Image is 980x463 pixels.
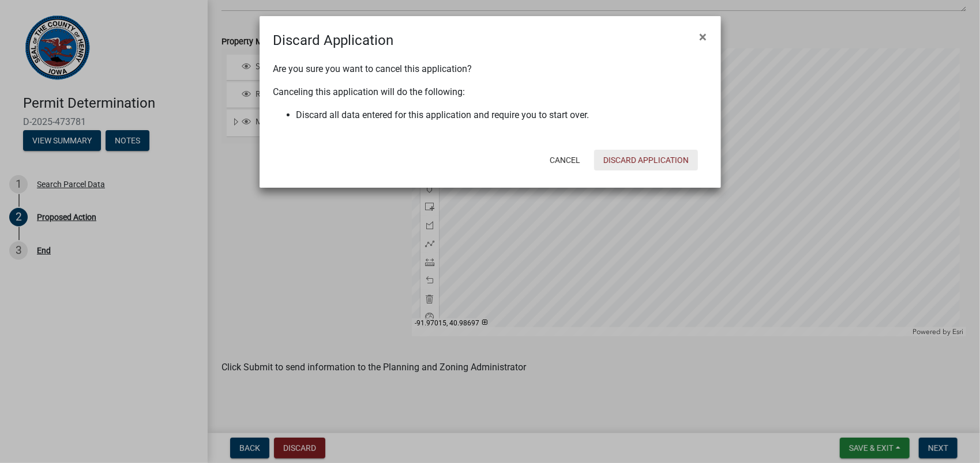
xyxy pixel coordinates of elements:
[690,21,716,53] button: Close
[700,29,707,45] span: ×
[540,150,589,170] button: Cancel
[273,30,394,51] h4: Discard Application
[296,108,707,122] li: Discard all data entered for this application and require you to start over.
[594,150,698,170] button: Discard Application
[273,85,707,99] p: Canceling this application will do the following:
[273,62,707,76] p: Are you sure you want to cancel this application?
